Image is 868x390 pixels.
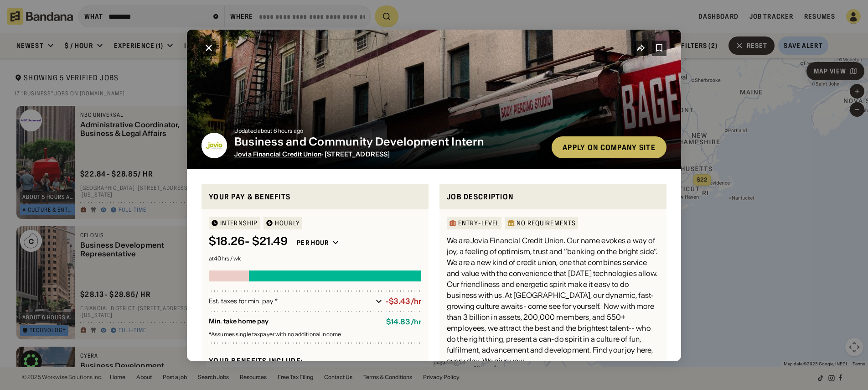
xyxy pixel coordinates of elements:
div: Est. taxes for min. pay * [209,296,372,306]
div: Entry-Level [458,220,499,226]
div: · [STREET_ADDRESS] [234,150,544,158]
img: Jovia Financial Credit Union logo [201,132,227,158]
span: Jovia Financial Credit Union [234,150,321,158]
div: at 40 hrs / wk [209,256,421,261]
div: $ 18.26 - $21.49 [209,235,288,248]
div: We are Jovia Financial Credit Union. Our name evokes a way of joy, a feeling of optimism, trust a... [447,235,659,366]
div: Assumes single taxpayer with no additional income [209,332,421,337]
div: Internship [220,220,258,226]
div: No Requirements [517,220,576,226]
div: Apply on company site [563,143,656,151]
div: HOURLY [275,220,300,226]
div: Your pay & benefits [209,191,421,202]
div: Updated about 6 hours ago [234,128,544,133]
div: Job Description [447,191,659,202]
div: Min. take home pay [209,317,379,326]
div: Your benefits include: [209,356,421,365]
div: $ 14.83 / hr [386,317,421,326]
div: Business and Community Development Intern [234,135,544,148]
div: -$3.43/hr [386,297,421,306]
div: Per hour [297,239,329,247]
